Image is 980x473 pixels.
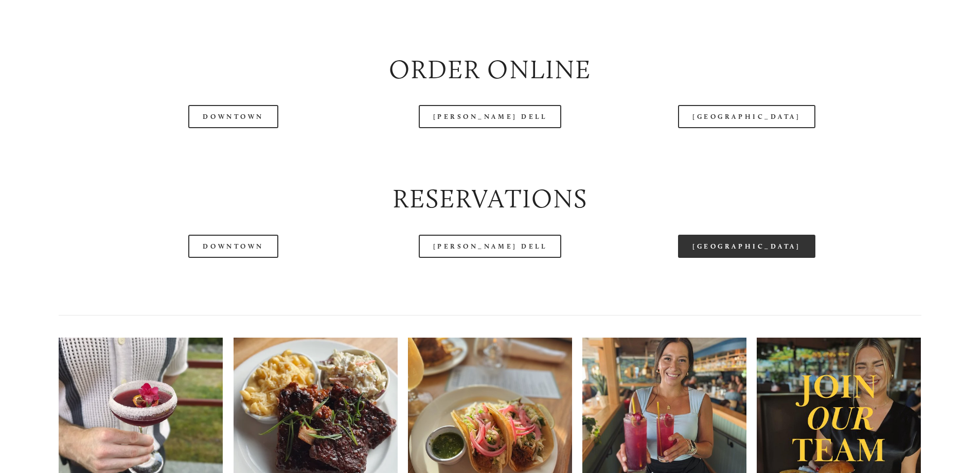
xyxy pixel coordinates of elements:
a: [PERSON_NAME] Dell [419,235,562,258]
a: Downtown [188,105,278,128]
a: Downtown [188,235,278,258]
a: [PERSON_NAME] Dell [419,105,562,128]
a: [GEOGRAPHIC_DATA] [678,105,815,128]
a: [GEOGRAPHIC_DATA] [678,235,815,258]
h2: Reservations [59,181,921,217]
